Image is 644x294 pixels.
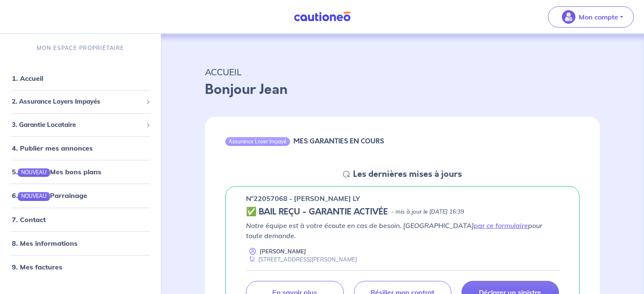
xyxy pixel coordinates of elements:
p: n°22057068 - [PERSON_NAME] LY [246,193,360,203]
img: illu_account_valid_menu.svg [562,10,575,24]
h6: MES GARANTIES EN COURS [293,137,384,145]
a: 7. Contact [12,215,46,224]
div: 2. Assurance Loyers Impayés [3,93,158,110]
div: 5.NOUVEAUMes bons plans [3,163,158,180]
div: 8. Mes informations [3,235,158,252]
span: 2. Assurance Loyers Impayés [12,97,143,107]
span: 3. Garantie Locataire [12,120,143,130]
p: ACCUEIL [205,64,600,80]
div: 1. Accueil [3,70,158,87]
p: Mon compte [579,12,618,22]
button: illu_account_valid_menu.svgMon compte [548,6,634,27]
h5: Les dernières mises à jours [353,169,462,179]
p: Bonjour Jean [205,80,600,100]
a: 8. Mes informations [12,239,77,247]
div: 4. Publier mes annonces [3,140,158,157]
div: 7. Contact [3,211,158,228]
h5: ✅ BAIL REÇU - GARANTIE ACTIVÉE [246,207,388,217]
p: [PERSON_NAME] [260,247,306,256]
div: 3. Garantie Locataire [3,117,158,133]
div: 9. Mes factures [3,258,158,275]
p: MON ESPACE PROPRIÉTAIRE [37,44,124,52]
a: 5.NOUVEAUMes bons plans [12,168,101,176]
img: Cautioneo [290,11,354,22]
p: - mis à jour le [DATE] 16:39 [391,208,464,216]
div: [STREET_ADDRESS][PERSON_NAME] [246,256,357,264]
a: 9. Mes factures [12,263,62,271]
div: 6.NOUVEAUParrainage [3,187,158,204]
div: Assurance Loyer Impayé [225,137,290,146]
a: 4. Publier mes annonces [12,144,93,152]
a: par ce formulaire [474,221,528,230]
a: 6.NOUVEAUParrainage [12,191,87,200]
p: Notre équipe est à votre écoute en cas de besoin. [GEOGRAPHIC_DATA] pour toute demande. [246,220,559,241]
a: 1. Accueil [12,74,43,82]
div: state: CONTRACT-VALIDATED, Context: ,MAYBE-CERTIFICATE,,LESSOR-DOCUMENTS,IS-ODEALIM [246,207,559,217]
